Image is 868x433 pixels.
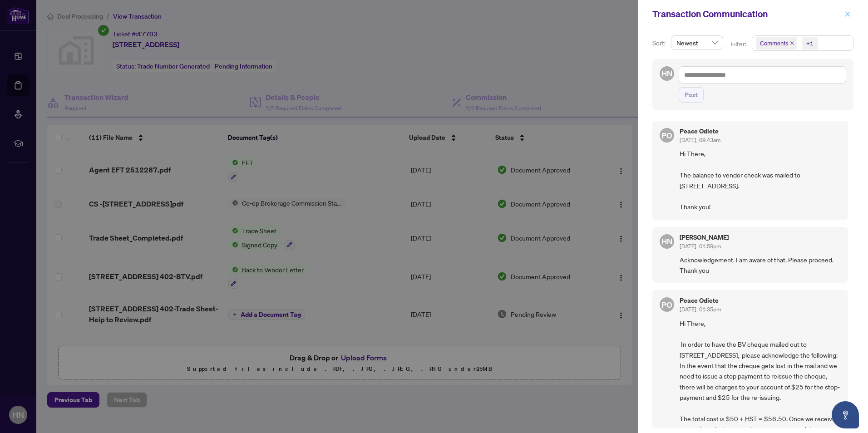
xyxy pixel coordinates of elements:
[730,39,748,49] p: Filter:
[790,41,794,45] span: close
[676,36,718,49] span: Newest
[680,128,720,134] h5: Peace Odiete
[661,299,672,311] span: PO
[680,243,721,250] span: [DATE], 01:59pm
[661,236,672,247] span: HN
[760,39,788,48] span: Comments
[844,11,851,17] span: close
[680,255,841,276] span: Acknowledgement. I am aware of that. Please proceed. Thank you
[679,87,704,103] button: Post
[652,7,842,21] div: Transaction Communication
[832,401,859,428] button: Open asap
[680,148,841,212] span: Hi There, The balance to vendor check was mailed to [STREET_ADDRESS]. Thank you!
[756,37,797,49] span: Comments
[661,129,672,142] span: PO
[680,234,729,241] h5: [PERSON_NAME]
[661,68,672,79] span: HN
[680,297,721,304] h5: Peace Odiete
[680,137,720,143] span: [DATE], 09:43am
[680,306,721,313] span: [DATE], 01:35pm
[806,39,814,48] div: +1
[652,38,667,48] p: Sort:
